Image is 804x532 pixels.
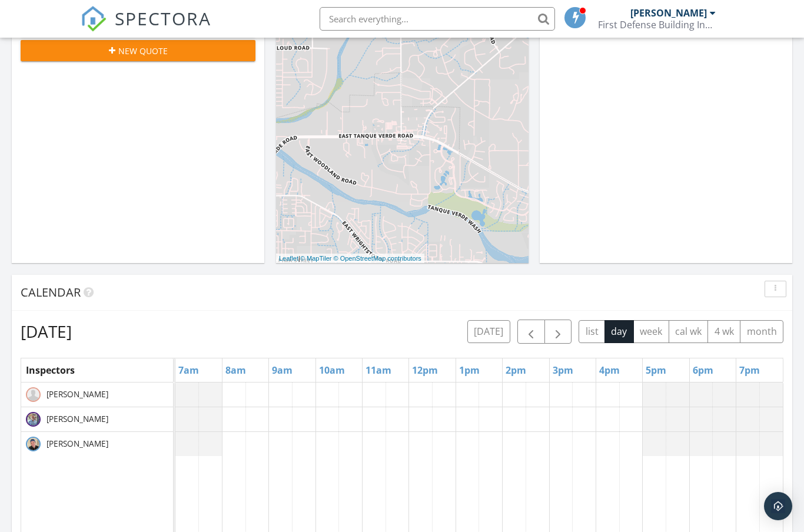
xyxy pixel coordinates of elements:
[269,361,295,380] a: 9am
[81,16,211,41] a: SPECTORA
[21,320,72,343] h2: [DATE]
[300,255,332,262] a: © MapTiler
[596,361,623,380] a: 4pm
[630,7,707,19] div: [PERSON_NAME]
[222,361,249,380] a: 8am
[118,45,168,57] span: New Quote
[598,19,716,31] div: First Defense Building Inspection
[316,361,348,380] a: 10am
[26,437,41,451] img: selfie.png
[669,320,709,343] button: cal wk
[544,320,572,344] button: Next day
[456,361,483,380] a: 1pm
[44,413,111,425] span: [PERSON_NAME]
[276,254,424,264] div: |
[363,361,394,380] a: 11am
[517,320,545,344] button: Previous day
[26,364,75,377] span: Inspectors
[21,40,255,61] button: New Quote
[503,361,529,380] a: 2pm
[26,412,41,427] img: unnamed.jpg
[320,7,555,31] input: Search everything...
[633,320,669,343] button: week
[467,320,510,343] button: [DATE]
[334,255,421,262] a: © OpenStreetMap contributors
[604,320,634,343] button: day
[740,320,783,343] button: month
[279,255,298,262] a: Leaflet
[44,388,111,400] span: [PERSON_NAME]
[26,387,41,402] img: default-user-f0147aede5fd5fa78ca7ade42f37bd4542148d508eef1c3d3ea960f66861d68b.jpg
[643,361,669,380] a: 5pm
[736,361,763,380] a: 7pm
[690,361,716,380] a: 6pm
[579,320,605,343] button: list
[550,361,576,380] a: 3pm
[115,6,211,31] span: SPECTORA
[44,438,111,450] span: [PERSON_NAME]
[81,6,107,32] img: The Best Home Inspection Software - Spectora
[707,320,740,343] button: 4 wk
[764,492,792,520] div: Open Intercom Messenger
[409,361,441,380] a: 12pm
[175,361,202,380] a: 7am
[21,284,81,300] span: Calendar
